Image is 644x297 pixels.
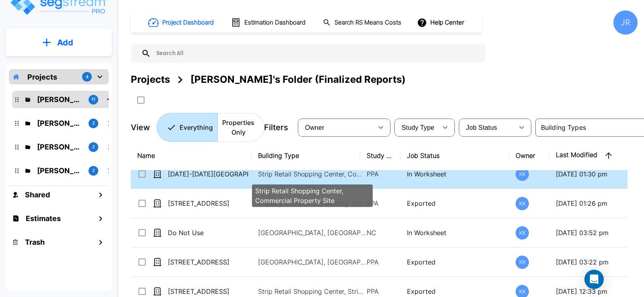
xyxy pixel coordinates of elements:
[168,257,248,267] p: [STREET_ADDRESS]
[131,121,150,133] p: View
[37,118,82,129] p: Jon's Folder
[415,15,467,30] button: Help Center
[516,197,529,210] div: KK
[538,122,640,133] input: Building Types
[367,228,394,238] p: NC
[516,256,529,269] div: KK
[151,44,481,63] input: Search All
[6,31,112,54] button: Add
[157,113,218,142] button: Everything
[57,37,73,49] p: Add
[92,120,95,127] p: 2
[367,169,394,179] p: PPA
[37,165,82,176] p: M.E. Folder
[360,141,400,170] th: Study Type
[613,10,638,35] div: JR
[258,257,367,267] p: [GEOGRAPHIC_DATA], [GEOGRAPHIC_DATA]
[584,270,604,289] div: Open Intercom Messenger
[396,116,437,139] div: Select
[252,141,360,170] th: Building Type
[258,228,367,238] p: [GEOGRAPHIC_DATA], [GEOGRAPHIC_DATA]
[92,167,95,174] p: 2
[37,141,82,152] p: Karina's Folder
[91,96,95,103] p: 11
[400,141,509,170] th: Job Status
[305,124,324,131] span: Owner
[516,226,529,240] div: KK
[228,14,310,31] button: Estimation Dashboard
[133,92,149,108] button: SelectAll
[258,287,367,296] p: Strip Retail Shopping Center, Strip Retail Shopping Center, Strip Retail Shopping Center, Commerc...
[407,169,503,179] p: In Worksheet
[190,72,406,87] div: [PERSON_NAME]'s Folder (Finalized Reports)
[86,74,89,80] p: 4
[25,189,50,200] h1: Shared
[131,72,170,87] div: Projects
[367,257,394,267] p: PPA
[145,14,218,31] button: Project Dashboard
[26,213,61,224] h1: Estimates
[162,18,214,27] h1: Project Dashboard
[25,237,45,248] h1: Trash
[180,123,213,132] p: Everything
[258,169,367,179] p: Strip Retail Shopping Center, Commercial Property Site
[264,121,288,133] p: Filters
[549,141,638,170] th: Last Modified
[131,141,252,170] th: Name
[320,15,406,31] button: Search RS Means Costs
[402,124,434,131] span: Study Type
[168,169,248,179] p: [DATE]-[DATE][GEOGRAPHIC_DATA]
[367,287,394,296] p: PPA
[92,143,95,150] p: 2
[222,118,254,137] p: Properties Only
[556,199,632,208] p: [DATE] 01:26 pm
[157,113,264,142] div: Platform
[168,287,248,296] p: [STREET_ADDRESS]
[367,199,394,208] p: PPA
[556,228,632,238] p: [DATE] 03:52 pm
[255,186,369,205] p: Strip Retail Shopping Center, Commercial Property Site
[509,141,549,170] th: Owner
[168,199,248,208] p: [STREET_ADDRESS]
[27,72,57,82] p: Projects
[407,228,503,238] p: In Worksheet
[556,257,632,267] p: [DATE] 03:22 pm
[516,168,529,181] div: KK
[466,124,497,131] span: Job Status
[244,18,305,27] h1: Estimation Dashboard
[407,287,503,296] p: Exported
[556,169,632,179] p: [DATE] 01:30 pm
[407,199,503,208] p: Exported
[217,113,264,142] button: Properties Only
[37,94,82,105] p: Kristina's Folder (Finalized Reports)
[334,18,401,27] h1: Search RS Means Costs
[556,287,632,296] p: [DATE] 12:33 pm
[460,116,514,139] div: Select
[407,257,503,267] p: Exported
[168,228,248,238] p: Do Not Use
[299,116,373,139] div: Select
